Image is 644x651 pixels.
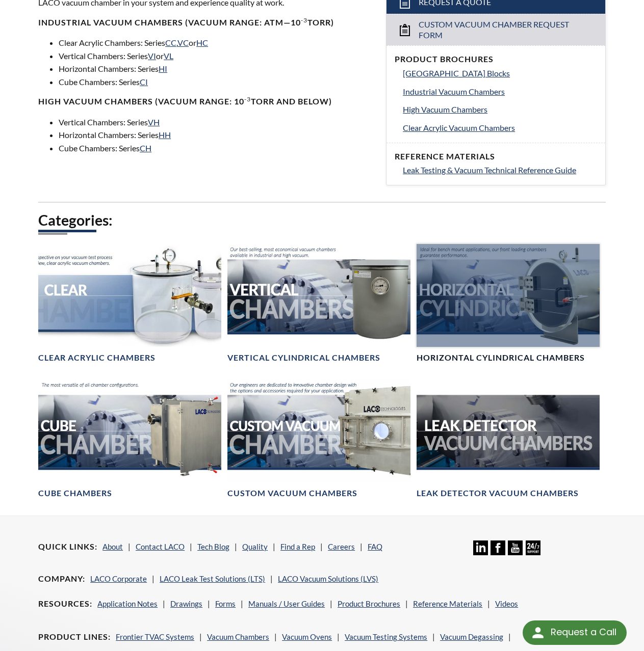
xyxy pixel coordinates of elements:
[38,244,221,363] a: Clear Chambers headerClear Acrylic Chambers
[148,51,156,61] a: VI
[38,574,85,584] h4: Company
[338,599,400,608] a: Product Brochures
[170,599,202,608] a: Drawings
[413,599,482,608] a: Reference Materials
[345,632,427,641] a: Vacuum Testing Systems
[419,19,574,41] span: Custom Vacuum Chamber Request Form
[59,142,374,155] li: Cube Chambers: Series
[90,574,147,583] a: LACO Corporate
[59,128,374,142] li: Horizontal Chambers: Series
[403,165,576,175] span: Leak Testing & Vacuum Technical Reference Guide
[395,54,597,65] h4: Product Brochures
[395,151,597,162] h4: Reference Materials
[403,85,597,98] a: Industrial Vacuum Chambers
[165,38,176,47] a: CC
[227,244,410,363] a: Vertical Vacuum Chambers headerVertical Cylindrical Chambers
[417,379,600,499] a: Leak Test Vacuum Chambers headerLeak Detector Vacuum Chambers
[164,51,173,61] a: VL
[403,164,597,177] a: Leak Testing & Vacuum Technical Reference Guide
[227,352,380,363] h4: Vertical Cylindrical Chambers
[530,625,546,641] img: round button
[177,38,189,47] a: VC
[160,574,265,583] a: LACO Leak Test Solutions (LTS)
[523,620,627,645] div: Request a Call
[403,121,597,134] a: Clear Acrylic Vacuum Chambers
[59,62,374,75] li: Horizontal Chambers: Series
[227,488,357,499] h4: Custom Vacuum Chambers
[38,632,111,642] h4: Product Lines
[140,143,151,153] a: CH
[551,620,616,644] div: Request a Call
[38,211,606,230] h2: Categories:
[159,130,171,140] a: HH
[280,542,315,551] a: Find a Rep
[116,632,194,641] a: Frontier TVAC Systems
[440,632,503,641] a: Vacuum Degassing
[403,87,505,96] span: Industrial Vacuum Chambers
[403,104,487,114] span: High Vacuum Chambers
[417,244,600,363] a: Horizontal Cylindrical headerHorizontal Cylindrical Chambers
[38,599,92,609] h4: Resources
[403,103,597,116] a: High Vacuum Chambers
[301,16,307,24] sup: -3
[403,68,510,78] span: [GEOGRAPHIC_DATA] Blocks
[207,632,269,641] a: Vacuum Chambers
[215,599,236,608] a: Forms
[148,117,160,127] a: VH
[248,599,325,608] a: Manuals / User Guides
[242,542,268,551] a: Quality
[417,488,579,499] h4: Leak Detector Vacuum Chambers
[368,542,382,551] a: FAQ
[403,67,597,80] a: [GEOGRAPHIC_DATA] Blocks
[38,379,221,499] a: Cube Chambers headerCube Chambers
[244,95,251,103] sup: -3
[136,542,185,551] a: Contact LACO
[38,96,374,107] h4: High Vacuum Chambers (Vacuum range: 10 Torr and below)
[102,542,123,551] a: About
[282,632,332,641] a: Vacuum Ovens
[140,77,148,87] a: CI
[38,17,374,28] h4: Industrial Vacuum Chambers (vacuum range: atm—10 Torr)
[526,548,540,557] a: 24/7 Support
[59,116,374,129] li: Vertical Chambers: Series
[403,123,515,132] span: Clear Acrylic Vacuum Chambers
[387,14,605,46] a: Custom Vacuum Chamber Request Form
[227,379,410,499] a: Custom Vacuum Chamber headerCustom Vacuum Chambers
[59,75,374,89] li: Cube Chambers: Series
[495,599,518,608] a: Videos
[278,574,378,583] a: LACO Vacuum Solutions (LVS)
[59,49,374,63] li: Vertical Chambers: Series or
[328,542,355,551] a: Careers
[38,352,156,363] h4: Clear Acrylic Chambers
[38,488,112,499] h4: Cube Chambers
[59,36,374,49] li: Clear Acrylic Chambers: Series , or
[417,352,585,363] h4: Horizontal Cylindrical Chambers
[38,541,97,552] h4: Quick Links
[97,599,158,608] a: Application Notes
[197,542,229,551] a: Tech Blog
[526,540,540,555] img: 24/7 Support Icon
[196,38,208,47] a: HC
[159,64,167,73] a: HI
